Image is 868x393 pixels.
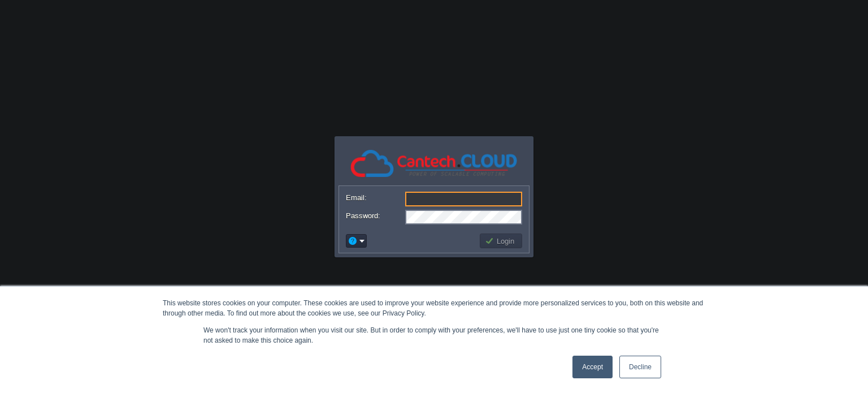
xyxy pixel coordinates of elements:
label: Email: [346,192,404,204]
div: This website stores cookies on your computer. These cookies are used to improve your website expe... [163,298,705,318]
button: Login [485,236,518,246]
img: Cantech Cloud [349,148,519,179]
p: We won't track your information when you visit our site. But in order to comply with your prefere... [203,325,665,346]
a: Accept [572,356,613,378]
label: Password: [346,210,404,222]
a: Decline [619,356,661,378]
